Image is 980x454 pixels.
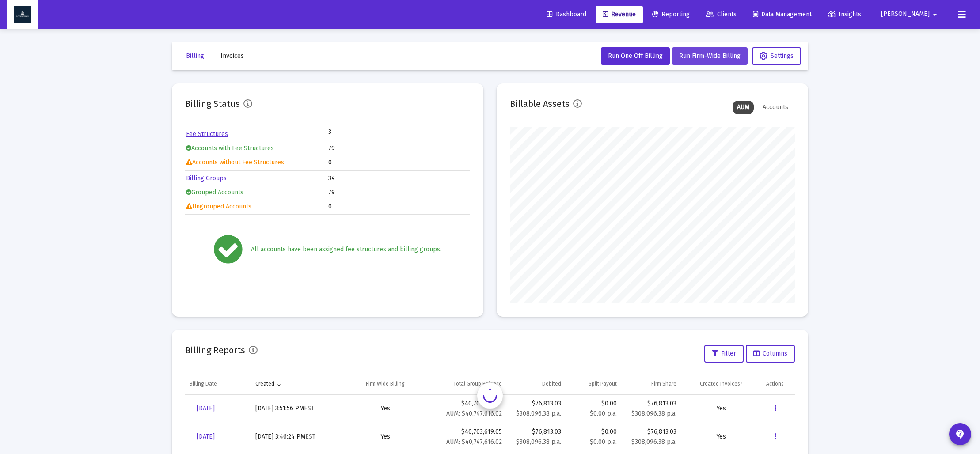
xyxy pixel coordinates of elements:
[186,174,227,182] a: Billing Groups
[685,432,758,441] div: Yes
[328,172,470,185] td: 34
[762,373,795,394] td: Column Actions
[453,380,502,387] div: Total Group Balance
[197,405,215,412] span: [DATE]
[190,380,217,387] div: Billing Date
[179,47,211,65] button: Billing
[350,432,421,441] div: Yes
[186,52,204,60] span: Billing
[679,52,741,60] span: Run Firm-Wide Billing
[255,404,341,413] div: [DATE] 3:51:56 PM
[328,156,470,169] td: 0
[589,380,617,387] div: Split Payout
[539,6,593,23] a: Dashboard
[651,380,676,387] div: Firm Share
[511,399,561,408] div: $76,813.03
[429,399,502,418] div: $40,703,619.05
[570,399,617,418] div: $0.00
[626,428,676,436] div: $76,813.03
[186,200,327,213] td: Ungrouped Accounts
[699,6,744,23] a: Clients
[685,404,758,413] div: Yes
[190,428,222,446] a: [DATE]
[305,433,315,440] small: EST
[213,47,251,65] button: Invoices
[542,380,561,387] div: Debited
[753,350,787,357] span: Columns
[766,380,784,387] div: Actions
[185,97,240,111] h2: Billing Status
[251,245,441,254] div: All accounts have been assigned fee structures and billing groups.
[631,438,676,446] small: $308,096.38 p.a.
[255,432,341,441] div: [DATE] 3:46:24 PM
[328,200,470,213] td: 0
[446,410,502,417] small: AUM: $40,747,616.02
[255,380,274,387] div: Created
[596,6,643,23] a: Revenue
[425,373,506,394] td: Column Total Group Balance
[511,428,561,436] div: $76,813.03
[700,380,743,387] div: Created Invoices?
[304,405,314,412] small: EST
[185,343,245,357] h2: Billing Reports
[621,373,680,394] td: Column Firm Share
[185,373,251,394] td: Column Billing Date
[760,52,794,60] span: Settings
[547,11,586,18] span: Dashboard
[346,373,425,394] td: Column Firm Wide Billing
[366,380,405,387] div: Firm Wide Billing
[186,130,228,138] a: Fee Structures
[328,128,399,136] td: 3
[626,399,676,408] div: $76,813.03
[186,186,327,199] td: Grouped Accounts
[645,6,697,23] a: Reporting
[758,101,793,114] div: Accounts
[828,11,861,18] span: Insights
[608,52,663,60] span: Run One Off Billing
[590,438,617,446] small: $0.00 p.a.
[350,404,421,413] div: Yes
[516,438,561,446] small: $308,096.38 p.a.
[510,97,570,111] h2: Billable Assets
[506,373,566,394] td: Column Debited
[190,400,222,417] a: [DATE]
[753,11,812,18] span: Data Management
[881,11,930,18] span: [PERSON_NAME]
[251,373,346,394] td: Column Created
[516,410,561,417] small: $308,096.38 p.a.
[704,345,744,363] button: Filter
[652,11,690,18] span: Reporting
[870,5,951,23] button: [PERSON_NAME]
[446,438,502,446] small: AUM: $40,747,616.02
[570,428,617,446] div: $0.00
[220,52,244,60] span: Invoices
[197,433,215,440] span: [DATE]
[672,47,748,65] button: Run Firm-Wide Billing
[590,410,617,417] small: $0.00 p.a.
[429,428,502,446] div: $40,703,619.05
[14,6,31,23] img: Dashboard
[681,373,762,394] td: Column Created Invoices?
[746,345,795,363] button: Columns
[752,47,801,65] button: Settings
[631,410,676,417] small: $308,096.38 p.a.
[733,101,754,114] div: AUM
[601,47,670,65] button: Run One Off Billing
[186,142,327,155] td: Accounts with Fee Structures
[328,186,470,199] td: 79
[328,142,470,155] td: 79
[566,373,621,394] td: Column Split Payout
[706,11,737,18] span: Clients
[712,350,736,357] span: Filter
[821,6,868,23] a: Insights
[930,6,940,23] mat-icon: arrow_drop_down
[955,429,965,439] mat-icon: contact_support
[746,6,819,23] a: Data Management
[186,156,327,169] td: Accounts without Fee Structures
[603,11,636,18] span: Revenue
